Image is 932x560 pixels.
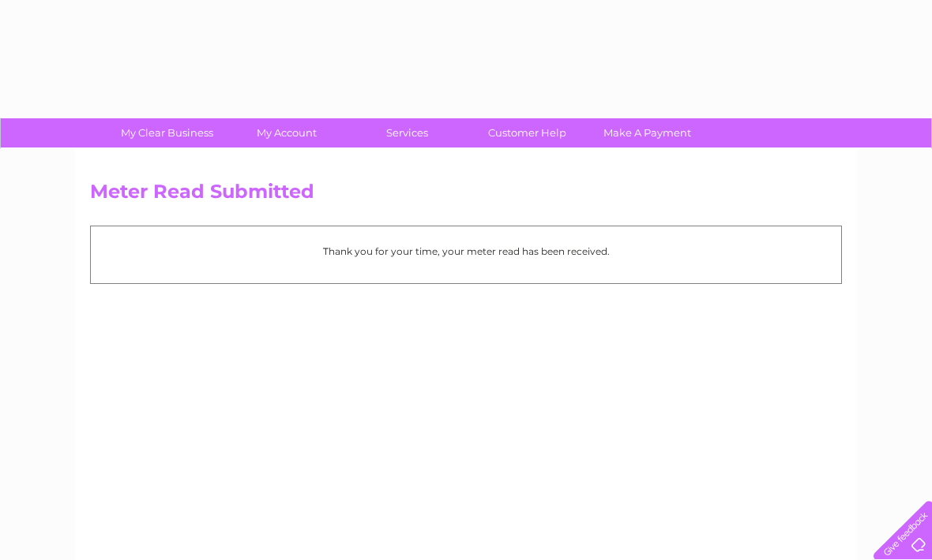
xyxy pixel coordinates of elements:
[342,118,472,147] a: Services
[102,118,232,147] a: My Clear Business
[222,118,352,147] a: My Account
[582,118,712,147] a: Make A Payment
[462,118,592,147] a: Customer Help
[99,244,833,259] p: Thank you for your time, your meter read has been received.
[90,181,842,211] h2: Meter Read Submitted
